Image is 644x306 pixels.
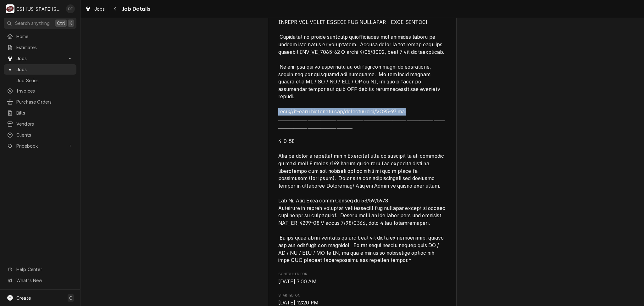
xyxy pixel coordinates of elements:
a: Jobs [4,64,76,75]
span: Estimates [16,44,73,51]
div: DF [66,4,75,13]
a: Go to Help Center [4,264,76,275]
span: Clients [16,132,73,138]
span: Scheduled For [278,278,447,286]
a: Clients [4,130,76,140]
span: Jobs [16,55,64,62]
span: Search anything [15,20,50,26]
a: Job Series [4,75,76,86]
a: Bills [4,108,76,118]
span: Bills [16,110,73,116]
span: Purchase Orders [16,99,73,105]
span: Ctrl [57,20,65,26]
span: C [69,295,72,301]
span: Vendors [16,121,73,127]
a: Home [4,31,76,42]
span: Scheduled For [278,272,447,277]
a: Go to What's New [4,275,76,286]
a: Go to Pricebook [4,141,76,151]
span: Invoices [16,88,73,94]
span: Job Series [16,77,73,84]
span: Create [16,295,31,301]
a: Jobs [82,4,108,14]
a: Estimates [4,42,76,53]
button: Navigate back [110,4,120,14]
a: Vendors [4,119,76,129]
span: K [69,20,72,26]
div: CSI [US_STATE][GEOGRAPHIC_DATA] [16,6,63,12]
span: Jobs [94,6,105,12]
div: David Fannin's Avatar [66,4,75,13]
span: Started On [278,293,447,298]
span: Job Details [120,5,151,13]
div: CSI Kansas City's Avatar [6,4,14,13]
span: [DATE] 7:00 AM [278,279,317,285]
span: Help Center [16,266,73,273]
span: What's New [16,277,73,284]
span: Home [16,33,73,40]
span: Pricebook [16,143,64,149]
button: Search anythingCtrlK [4,18,76,29]
span: Jobs [16,66,73,73]
div: C [6,4,14,13]
div: Scheduled For [278,272,447,285]
a: Go to Jobs [4,53,76,64]
a: Invoices [4,86,76,96]
a: Purchase Orders [4,97,76,107]
span: [DATE] 12:20 PM [278,300,319,306]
